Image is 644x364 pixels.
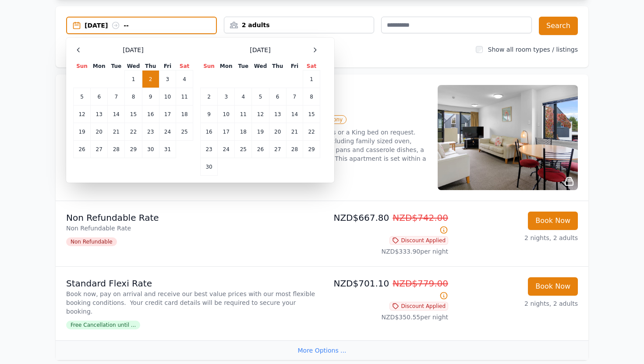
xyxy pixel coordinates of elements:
td: 15 [125,106,142,123]
td: 13 [91,106,108,123]
td: 23 [201,141,218,158]
p: 2 nights, 2 adults [455,233,578,242]
th: Wed [125,62,142,71]
td: 5 [252,88,269,106]
th: Mon [218,62,235,71]
span: [DATE] [250,46,270,54]
button: Book Now [528,277,578,296]
p: Non Refundable Rate [66,224,318,233]
td: 26 [252,141,269,158]
td: 20 [269,123,286,141]
td: 2 [142,71,159,88]
p: NZD$667.80 [326,212,448,236]
span: NZD$742.00 [393,212,448,223]
p: Non Refundable Rate [66,212,318,224]
td: 7 [286,88,303,106]
p: NZD$701.10 [326,277,448,302]
td: 4 [235,88,252,106]
td: 12 [74,106,91,123]
td: 4 [176,71,193,88]
td: 21 [108,123,125,141]
td: 29 [125,141,142,158]
th: Mon [91,62,108,71]
td: 7 [108,88,125,106]
p: NZD$333.90 per night [326,247,448,256]
td: 24 [159,123,176,141]
td: 29 [303,141,320,158]
span: [DATE] [123,46,143,54]
th: Sun [74,62,91,71]
p: Standard Flexi Rate [66,277,318,290]
td: 25 [176,123,193,141]
td: 10 [218,106,235,123]
th: Sun [201,62,218,71]
p: NZD$350.55 per night [326,313,448,322]
td: 19 [74,123,91,141]
td: 3 [159,71,176,88]
th: Thu [269,62,286,71]
td: 23 [142,123,159,141]
td: 28 [108,141,125,158]
button: Search [539,17,578,35]
td: 22 [125,123,142,141]
td: 19 [252,123,269,141]
div: 2 adults [224,21,374,29]
td: 30 [201,158,218,176]
td: 16 [142,106,159,123]
td: 8 [303,88,320,106]
td: 21 [286,123,303,141]
td: 13 [269,106,286,123]
span: Non Refundable [66,237,117,246]
td: 12 [252,106,269,123]
span: Discount Applied [389,302,448,311]
td: 5 [74,88,91,106]
td: 14 [286,106,303,123]
td: 17 [218,123,235,141]
td: 31 [159,141,176,158]
td: 16 [201,123,218,141]
th: Fri [286,62,303,71]
td: 15 [303,106,320,123]
td: 28 [286,141,303,158]
td: 6 [91,88,108,106]
td: 9 [201,106,218,123]
th: Sat [176,62,193,71]
td: 20 [91,123,108,141]
td: 26 [74,141,91,158]
p: 2 nights, 2 adults [455,299,578,308]
td: 9 [142,88,159,106]
td: 11 [235,106,252,123]
div: [DATE] -- [85,21,216,30]
td: 18 [176,106,193,123]
td: 22 [303,123,320,141]
th: Tue [108,62,125,71]
td: 14 [108,106,125,123]
td: 8 [125,88,142,106]
td: 17 [159,106,176,123]
th: Thu [142,62,159,71]
td: 27 [91,141,108,158]
td: 2 [201,88,218,106]
td: 1 [303,71,320,88]
td: 11 [176,88,193,106]
td: 6 [269,88,286,106]
th: Tue [235,62,252,71]
span: Discount Applied [389,236,448,245]
td: 18 [235,123,252,141]
label: Show all room types / listings [488,46,578,53]
span: NZD$779.00 [393,278,448,289]
td: 30 [142,141,159,158]
th: Fri [159,62,176,71]
td: 25 [235,141,252,158]
div: More Options ... [56,340,588,360]
span: Free Cancellation until ... [66,321,140,329]
td: 27 [269,141,286,158]
td: 1 [125,71,142,88]
button: Book Now [528,212,578,230]
p: Book now, pay on arrival and receive our best value prices with our most flexible booking conditi... [66,290,318,316]
td: 10 [159,88,176,106]
th: Wed [252,62,269,71]
td: 24 [218,141,235,158]
td: 3 [218,88,235,106]
th: Sat [303,62,320,71]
